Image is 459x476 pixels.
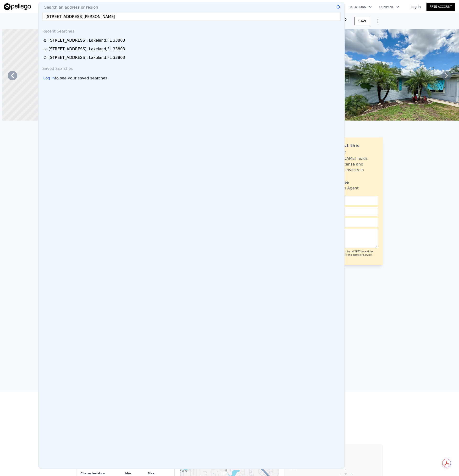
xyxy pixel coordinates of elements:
a: [STREET_ADDRESS], Lakeland,FL 33803 [43,46,341,52]
text: K [345,468,347,471]
text: $300 [289,466,295,470]
div: Characteristics [81,471,116,475]
div: Log in [43,75,55,81]
button: Company [376,3,403,11]
div: Recent Searches [40,25,343,36]
div: Min [117,471,138,475]
div: [PERSON_NAME] holds a broker license and personally invests in this area [325,156,378,179]
text: A [350,472,352,475]
img: Pellego [4,3,31,10]
div: [STREET_ADDRESS] , Lakeland , FL 33803 [49,55,125,61]
button: SAVE [354,17,371,25]
a: Terms of Service [353,254,372,256]
span: Search an address or region [40,5,98,10]
div: This site is protected by reCAPTCHA and the Google and apply. [322,250,378,260]
button: Show Options [373,16,383,26]
div: [STREET_ADDRESS] , Lakeland , FL 33803 [49,38,125,43]
div: [STREET_ADDRESS] , Lakeland , FL 33803 [49,46,125,52]
text: H [338,472,340,475]
input: Enter an address, city, region, neighborhood or zip code [42,12,341,21]
div: Saved Searches [40,62,343,73]
a: [STREET_ADDRESS], Lakeland,FL 33803 [43,38,341,43]
a: Free Account [426,3,455,11]
div: Max [141,471,162,475]
div: 1607 Lawton Ln [221,467,227,476]
button: Solutions [346,3,376,11]
a: [STREET_ADDRESS], Lakeland,FL 33803 [43,55,341,61]
div: Ask about this property [325,142,378,156]
span: to see your saved searches. [55,75,108,81]
a: Log In [405,4,426,9]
